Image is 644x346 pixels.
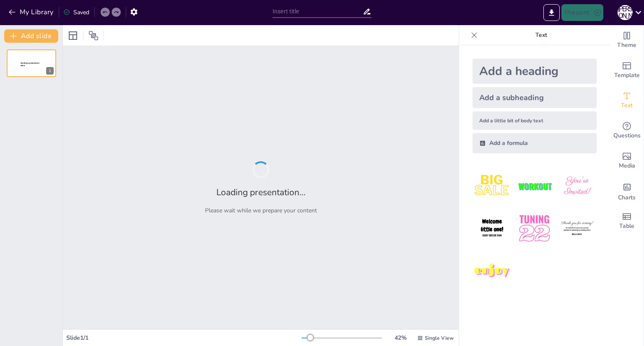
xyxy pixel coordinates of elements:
img: 5.jpeg [515,209,554,248]
div: Layout [66,29,80,42]
div: Add ready made slides [610,55,644,85]
img: 6.jpeg [558,209,597,248]
div: Add a heading [473,59,597,84]
div: 1 [7,49,56,77]
h2: Loading presentation... [216,186,306,198]
div: Change the overall theme [610,25,644,55]
div: Add a table [610,206,644,236]
input: Insert title [273,5,363,18]
button: А [PERSON_NAME] [618,4,633,21]
img: 1.jpeg [473,167,512,206]
img: 2.jpeg [515,167,554,206]
div: Saved [63,8,89,16]
span: Theme [617,41,636,50]
span: Media [619,161,635,170]
img: 3.jpeg [558,167,597,206]
span: Charts [618,193,636,202]
button: Export to PowerPoint [543,4,560,21]
img: 4.jpeg [473,209,512,248]
div: Slide 1 / 1 [66,334,301,342]
button: Add slide [4,29,58,43]
div: Add images, graphics, shapes or video [610,146,644,176]
span: Single View [425,335,454,341]
span: Template [614,71,640,80]
div: Get real-time input from your audience [610,116,644,146]
span: Position [88,31,99,41]
p: Please wait while we prepare your content [205,207,317,214]
button: Present [561,4,603,21]
div: А [PERSON_NAME] [618,5,633,20]
span: Questions [613,131,641,140]
span: Text [621,101,633,110]
button: My Library [6,5,57,19]
div: Add a subheading [473,87,597,108]
span: Table [619,222,634,231]
div: 1 [46,67,54,75]
div: Add a formula [473,133,597,153]
div: 42 % [390,334,410,342]
p: Text [481,25,602,45]
div: Add charts and graphs [610,176,644,206]
img: 7.jpeg [473,252,512,291]
span: Sendsteps presentation editor [21,62,39,67]
div: Add a little bit of body text [473,111,597,130]
div: Add text boxes [610,85,644,116]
